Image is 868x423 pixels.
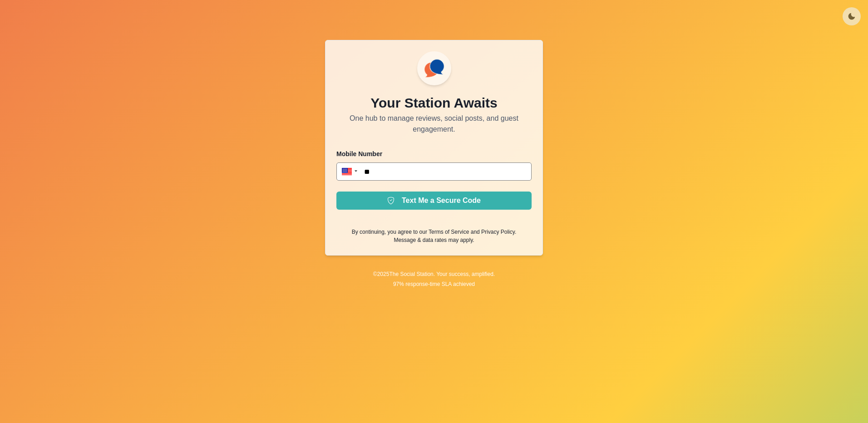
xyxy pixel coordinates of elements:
[421,55,448,82] img: ssLogoSVG.f144a2481ffb055bcdd00c89108cbcb7.svg
[429,229,469,235] a: Terms of Service
[336,113,532,135] p: One hub to manage reviews, social posts, and guest engagement.
[352,228,516,236] p: By continuing, you agree to our and .
[336,162,360,181] div: United States: + 1
[481,229,515,235] a: Privacy Policy
[370,93,497,113] p: Your Station Awaits
[336,192,532,210] button: Text Me a Secure Code
[336,149,532,159] p: Mobile Number
[843,7,861,25] button: Toggle Mode
[394,236,474,244] p: Message & data rates may apply.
